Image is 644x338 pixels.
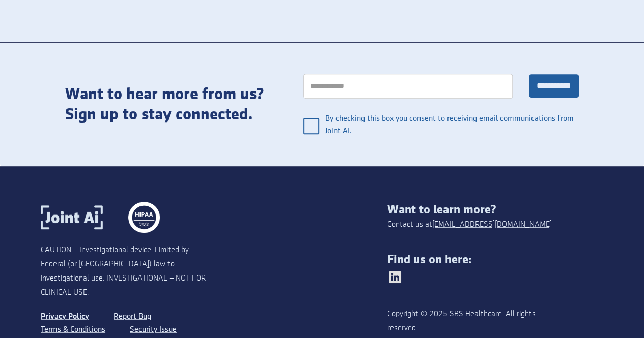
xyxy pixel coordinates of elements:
div: CAUTION – Investigational device. Limited by Federal (or [GEOGRAPHIC_DATA]) law to investigationa... [41,243,214,300]
a: Report Bug [114,310,151,323]
div: Find us on here: [387,253,603,267]
div: Want to learn more? [387,203,603,217]
div: Want to hear more from us? Sign up to stay connected. [65,84,283,125]
a: Terms & Conditions [41,323,105,336]
a: Privacy Policy [41,310,89,323]
form: general interest [303,64,579,146]
div: Copyright © 2025 SBS Healthcare. All rights reserved. [387,307,538,335]
a: [EMAIL_ADDRESS][DOMAIN_NAME] [432,219,551,231]
a: Security Issue [130,323,177,336]
div: Contact us at [387,219,551,231]
span: By checking this box you consent to receiving email communications from Joint AI. [325,107,579,143]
